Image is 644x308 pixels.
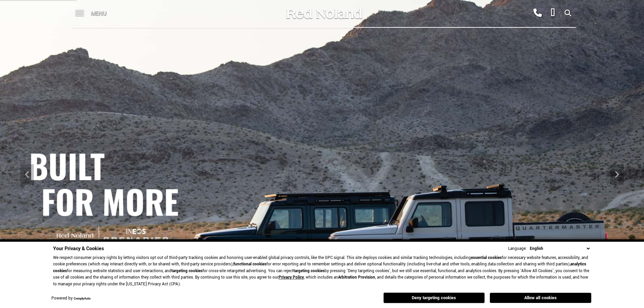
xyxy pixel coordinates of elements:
[610,164,624,185] div: Next
[471,255,502,261] strong: essential cookies
[293,268,325,274] strong: targeting cookies
[285,8,363,20] img: Red Noland Auto Group
[508,246,527,251] div: Language:
[338,275,375,280] strong: Arbitration Provision
[53,255,591,288] p: We respect consumer privacy rights by letting visitors opt out of third-party tracking cookies an...
[51,297,91,301] div: Powered by
[20,164,34,185] div: Previous
[74,297,91,301] a: ComplyAuto
[53,245,104,252] span: Your Privacy & Cookies
[279,275,304,280] a: Privacy Policy
[171,268,202,274] strong: targeting cookies
[528,245,591,252] select: Language Select
[490,293,591,303] button: Allow all cookies
[233,261,266,267] strong: functional cookies
[383,292,485,303] button: Deny targeting cookies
